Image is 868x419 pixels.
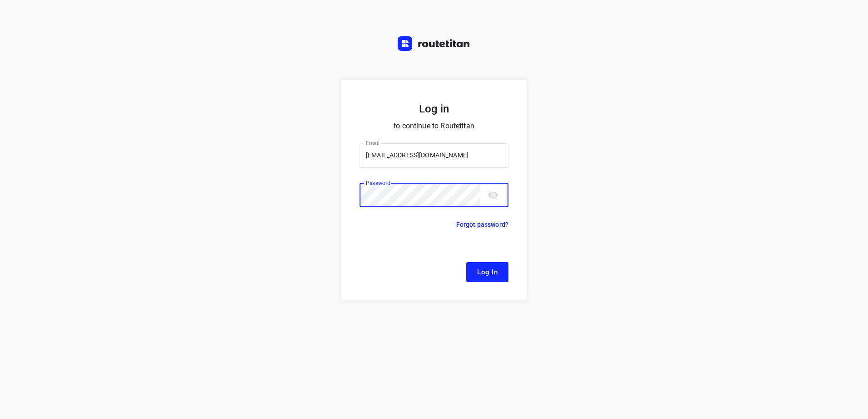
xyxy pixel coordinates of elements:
[398,36,470,51] img: Routetitan
[466,262,508,282] button: Log In
[456,219,508,230] p: Forgot password?
[360,102,508,116] h5: Log in
[484,186,502,204] button: toggle password visibility
[360,120,508,132] p: to continue to Routetitan
[477,266,498,278] span: Log In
